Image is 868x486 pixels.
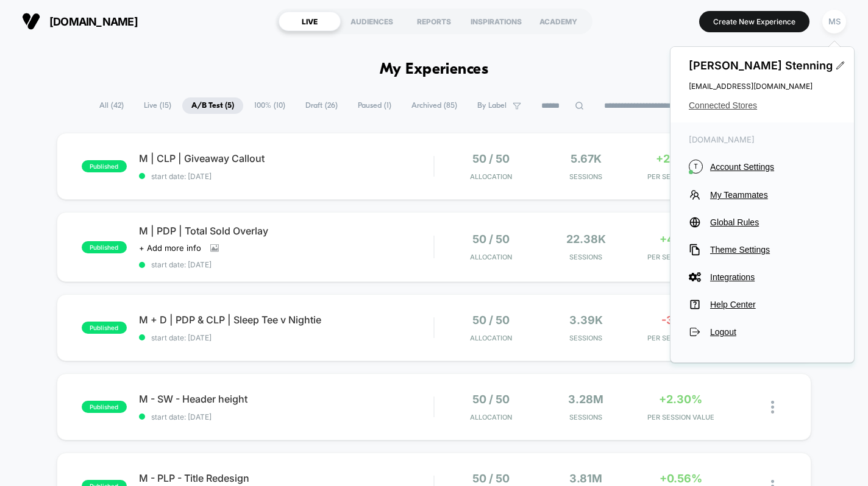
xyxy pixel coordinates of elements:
[82,160,127,172] span: published
[472,152,510,165] span: 50 / 50
[710,217,836,227] span: Global Rules
[710,162,836,172] span: Account Settings
[296,97,347,114] span: Draft ( 26 )
[699,11,809,32] button: Create New Experience
[477,101,507,110] span: By Label
[689,216,836,228] button: Global Rules
[689,59,836,72] span: [PERSON_NAME] Stenning
[139,225,434,237] span: M | PDP | Total Sold Overlay
[139,260,434,269] span: start date: [DATE]
[139,333,434,342] span: start date: [DATE]
[636,172,725,181] span: PER SESSION VALUE
[135,97,180,114] span: Live ( 15 )
[49,15,138,28] span: [DOMAIN_NAME]
[710,327,836,337] span: Logout
[139,152,434,164] span: M | CLP | Giveaway Callout
[18,12,141,31] button: [DOMAIN_NAME]
[139,393,434,405] span: M - SW - Header height
[636,413,725,421] span: PER SESSION VALUE
[470,172,512,181] span: Allocation
[569,472,602,485] span: 3.81M
[689,189,836,201] button: My Teammates
[710,245,836,255] span: Theme Settings
[656,152,705,165] span: +20.08%
[689,135,836,144] span: [DOMAIN_NAME]
[341,12,403,31] div: AUDIENCES
[82,401,127,413] span: published
[541,413,630,421] span: Sessions
[470,413,512,421] span: Allocation
[90,97,133,114] span: All ( 42 )
[470,253,512,261] span: Allocation
[380,61,489,79] h1: My Experiences
[689,244,836,256] button: Theme Settings
[472,314,510,326] span: 50 / 50
[566,233,606,245] span: 22.38k
[139,314,434,326] span: M + D | PDP & CLP | Sleep Tee v Nightie
[139,472,434,484] span: M - PLP - Title Redesign
[465,12,527,31] div: INSPIRATIONS
[349,97,400,114] span: Paused ( 1 )
[636,253,725,261] span: PER SESSION VALUE
[139,243,201,253] span: + Add more info
[771,401,774,414] img: close
[689,160,836,174] button: TAccount Settings
[710,272,836,282] span: Integrations
[819,9,850,34] button: MS
[139,172,434,181] span: start date: [DATE]
[661,314,700,326] span: -3.31%
[472,393,510,406] span: 50 / 50
[139,412,434,421] span: start date: [DATE]
[541,253,630,261] span: Sessions
[82,322,127,334] span: published
[472,472,510,485] span: 50 / 50
[82,241,127,253] span: published
[403,12,465,31] div: REPORTS
[660,233,702,245] span: +4.86%
[710,190,836,200] span: My Teammates
[279,12,341,31] div: LIVE
[689,271,836,283] button: Integrations
[710,300,836,309] span: Help Center
[470,334,512,342] span: Allocation
[689,82,836,91] span: [EMAIL_ADDRESS][DOMAIN_NAME]
[527,12,589,31] div: ACADEMY
[822,10,846,33] div: MS
[245,97,294,114] span: 100% ( 10 )
[568,393,603,406] span: 3.28M
[571,152,602,165] span: 5.67k
[402,97,466,114] span: Archived ( 85 )
[22,12,40,30] img: Visually logo
[636,334,725,342] span: PER SESSION VALUE
[541,334,630,342] span: Sessions
[569,314,603,326] span: 3.39k
[689,298,836,311] button: Help Center
[472,233,510,245] span: 50 / 50
[689,100,836,110] button: Connected Stores
[689,326,836,338] button: Logout
[182,97,243,114] span: A/B Test ( 5 )
[659,393,702,406] span: +2.30%
[660,472,702,485] span: +0.56%
[689,160,703,174] i: T
[541,172,630,181] span: Sessions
